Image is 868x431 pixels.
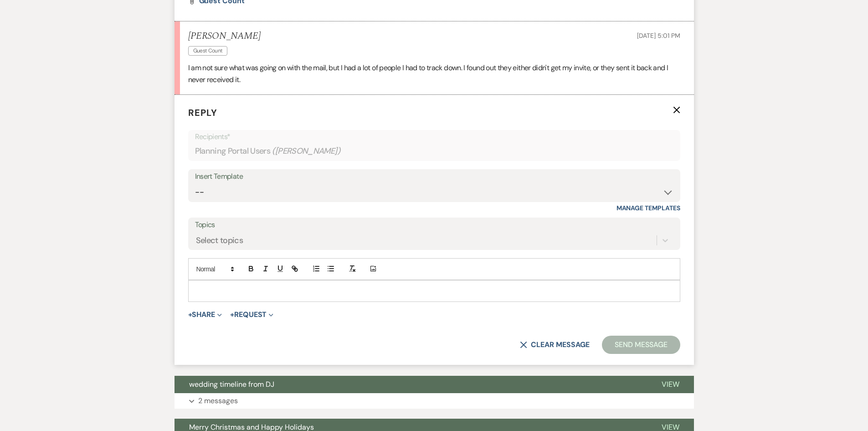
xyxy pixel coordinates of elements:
[198,395,238,407] p: 2 messages
[230,311,234,318] span: +
[647,376,694,393] button: View
[195,131,673,143] p: Recipients*
[188,311,222,318] button: Share
[602,336,680,354] button: Send Message
[520,341,589,348] button: Clear message
[637,31,680,40] span: [DATE] 5:01 PM
[175,393,694,409] button: 2 messages
[188,107,217,119] span: Reply
[616,204,680,212] a: Manage Templates
[272,145,340,157] span: ( [PERSON_NAME] )
[188,62,680,85] p: I am not sure what was going on with the mail, but I had a lot of people I had to track down. I f...
[196,234,243,246] div: Select topics
[188,311,192,318] span: +
[662,379,679,389] span: View
[189,379,274,389] span: wedding timeline from DJ
[188,46,228,56] span: Guest Count
[195,170,673,183] div: Insert Template
[188,31,261,42] h5: [PERSON_NAME]
[195,142,673,160] div: Planning Portal Users
[175,376,647,393] button: wedding timeline from DJ
[230,311,273,318] button: Request
[195,218,673,232] label: Topics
